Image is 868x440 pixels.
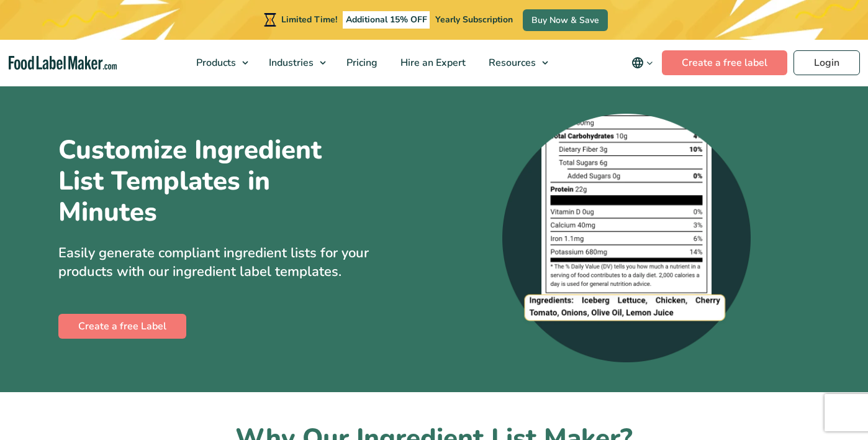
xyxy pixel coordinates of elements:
a: Industries [258,40,332,86]
a: Create a free label [662,50,787,75]
span: Products [192,56,237,70]
span: Hire an Expert [397,56,467,70]
a: Pricing [335,40,386,86]
span: Industries [265,56,315,70]
span: Pricing [343,56,379,70]
a: Login [793,50,860,75]
a: Resources [477,40,554,86]
span: Yearly Subscription [435,14,513,25]
a: Create a free Label [58,314,186,339]
span: Resources [485,56,537,70]
p: Easily generate compliant ingredient lists for your products with our ingredient label templates. [58,244,425,282]
span: Additional 15% OFF [343,11,430,29]
span: Limited Time! [281,14,337,25]
img: A zoomed-in screenshot of an ingredient list at the bottom of a nutrition label. [502,114,751,362]
a: Buy Now & Save [523,9,608,31]
h1: Customize Ingredient List Templates in Minutes [58,135,369,229]
a: Products [185,40,255,86]
a: Hire an Expert [389,40,474,86]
